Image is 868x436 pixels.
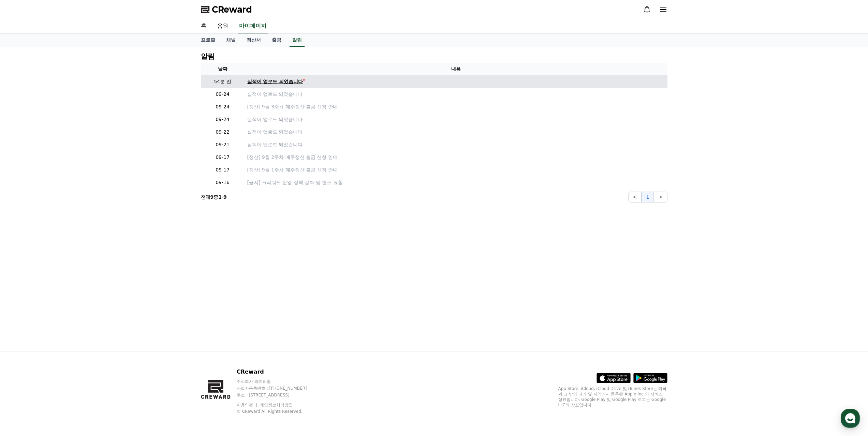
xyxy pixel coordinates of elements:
[204,78,242,85] p: 54분 전
[201,63,245,75] th: 날짜
[204,154,242,161] p: 09-17
[247,116,665,123] a: 실적이 업로드 되었습니다
[21,226,26,232] span: 홈
[237,379,320,384] p: 주식회사 와이피랩
[201,52,215,60] h4: 알림
[642,192,654,202] button: 1
[201,4,252,15] a: CReward
[237,409,320,414] p: © CReward All Rights Reserved.
[247,78,665,85] a: 실적이 업로드 되었습니다
[204,116,242,123] p: 09-24
[628,192,642,202] button: <
[2,216,45,233] a: 홈
[218,194,222,200] strong: 1
[260,403,293,407] a: 개인정보처리방침
[204,166,242,174] p: 09-17
[204,103,242,110] p: 09-24
[195,19,212,33] a: 홈
[221,34,241,47] a: 채널
[204,129,242,136] p: 09-22
[245,63,667,75] th: 내용
[237,403,258,407] a: 이용약관
[654,192,667,202] button: >
[204,179,242,186] p: 09-16
[247,78,303,85] div: 실적이 업로드 되었습니다
[290,34,305,47] a: 알림
[105,226,114,232] span: 설정
[201,194,227,200] p: 전체 중 -
[247,166,665,174] a: [정산] 9월 1주차 매주정산 출금 신청 안내
[62,227,71,232] span: 대화
[237,386,320,391] p: 사업자등록번호 : [PHONE_NUMBER]
[247,103,665,110] a: [정산] 9월 3주차 매주정산 출금 신청 안내
[212,4,252,15] span: CReward
[238,19,268,33] a: 마이페이지
[223,194,227,200] strong: 9
[195,34,221,47] a: 프로필
[247,141,665,148] a: 실적이 업로드 되었습니다
[558,386,667,408] p: App Store, iCloud, iCloud Drive 및 iTunes Store는 미국과 그 밖의 나라 및 지역에서 등록된 Apple Inc.의 서비스 상표입니다. Goo...
[45,216,88,233] a: 대화
[212,19,234,33] a: 음원
[204,141,242,148] p: 09-21
[247,129,665,136] a: 실적이 업로드 되었습니다
[266,34,287,47] a: 출금
[204,91,242,98] p: 09-24
[237,392,320,398] p: 주소 : [STREET_ADDRESS]
[210,194,214,200] strong: 9
[247,154,665,161] a: [정산] 9월 2주차 매주정산 출금 신청 안내
[247,179,665,186] a: [공지] 크리워드 운영 정책 강화 및 협조 요청
[237,368,320,376] p: CReward
[88,216,131,233] a: 설정
[241,34,266,47] a: 정산서
[247,91,665,98] a: 실적이 업로드 되었습니다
